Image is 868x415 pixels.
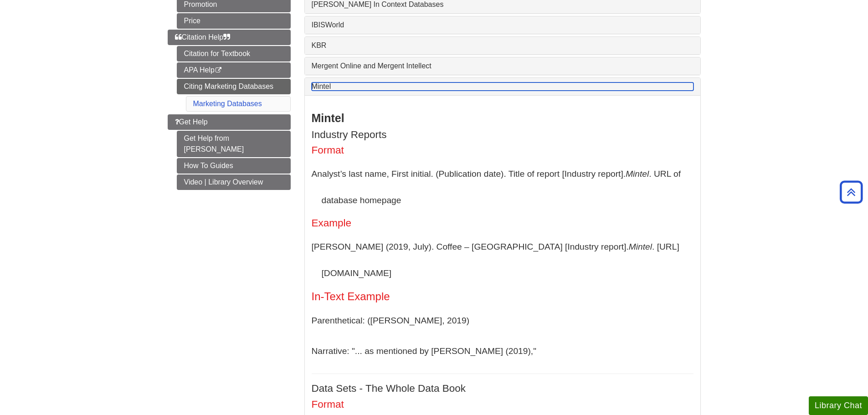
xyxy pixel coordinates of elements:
[809,396,868,415] button: Library Chat
[312,338,693,364] p: Narrative: "... as mentioned by [PERSON_NAME] (2019),"
[177,62,291,78] a: APA Help
[312,82,693,91] a: Mintel
[175,118,208,126] span: Get Help
[177,13,291,29] a: Price
[177,46,291,61] a: Citation for Textbook
[312,145,693,156] h4: Format
[837,186,866,198] a: Back to Top
[312,234,693,286] p: [PERSON_NAME] (2019, July). Coffee – [GEOGRAPHIC_DATA] [Industry report]. . [URL][DOMAIN_NAME]
[312,0,693,9] a: [PERSON_NAME] In Context Databases
[312,399,693,410] h4: Format
[312,21,693,29] a: IBISWorld
[312,112,344,124] strong: Mintel
[312,291,693,302] h5: In-Text Example
[629,242,652,251] i: Mintel
[177,158,291,174] a: How To Guides
[312,41,693,50] a: KBR
[168,114,291,130] a: Get Help
[626,169,649,179] i: Mintel
[168,30,291,45] a: Citation Help
[312,383,693,395] h4: Data Sets - The Whole Data Book
[175,33,231,41] span: Citation Help
[312,62,693,70] a: Mergent Online and Mergent Intellect
[177,131,291,157] a: Get Help from [PERSON_NAME]
[312,161,693,213] p: Analyst’s last name, First initial. (Publication date). Title of report [Industry report]. . URL ...
[312,129,693,141] h4: Industry Reports
[177,174,291,190] a: Video | Library Overview
[312,218,693,229] h4: Example
[193,100,262,108] a: Marketing Databases
[312,307,693,334] p: Parenthetical: ([PERSON_NAME], 2019)
[215,67,222,73] i: This link opens in a new window
[177,79,291,94] a: Citing Marketing Databases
